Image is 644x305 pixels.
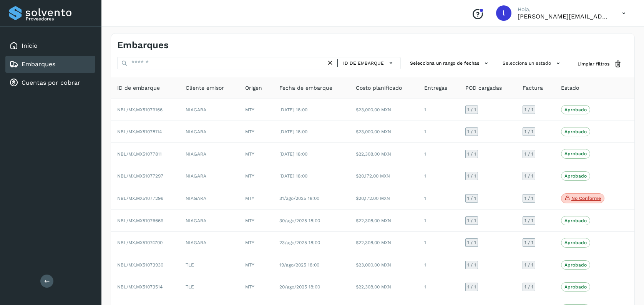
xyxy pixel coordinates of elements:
[179,187,239,210] td: NIAGARA
[26,16,92,22] p: Proveedores
[467,107,476,112] span: 1 / 1
[117,240,163,245] span: NBL/MX.MX51074700
[418,99,460,121] td: 1
[418,232,460,254] td: 1
[350,187,418,210] td: $20,172.00 MXN
[239,165,273,187] td: MTY
[350,276,418,298] td: $22,308.00 MXN
[350,232,418,254] td: $22,308.00 MXN
[179,276,239,298] td: TLE
[239,187,273,210] td: MTY
[518,13,610,20] p: lorena.rojo@serviciosatc.com.mx
[117,262,163,268] span: NBL/MX.MX51073930
[564,218,587,223] p: Aprobado
[524,285,533,289] span: 1 / 1
[350,121,418,143] td: $23,000.00 MXN
[239,210,273,232] td: MTY
[523,84,543,92] span: Factura
[467,263,476,267] span: 1 / 1
[350,99,418,121] td: $23,000.00 MXN
[117,151,162,157] span: NBL/MX.MX51077811
[117,173,163,179] span: NBL/MX.MX51077297
[418,143,460,165] td: 1
[518,6,610,13] p: Hola,
[22,79,80,86] a: Cuentas por cobrar
[5,56,95,73] div: Embarques
[179,143,239,165] td: NIAGARA
[179,254,239,276] td: TLE
[564,129,587,134] p: Aprobado
[467,174,476,178] span: 1 / 1
[239,232,273,254] td: MTY
[524,218,533,223] span: 1 / 1
[279,262,319,268] span: 19/ago/2025 18:00
[22,60,55,68] a: Embarques
[524,152,533,156] span: 1 / 1
[578,60,609,67] span: Limpiar filtros
[561,84,579,92] span: Estado
[467,218,476,223] span: 1 / 1
[239,121,273,143] td: MTY
[117,196,163,201] span: NBL/MX.MX51077296
[117,40,169,51] h4: Embarques
[467,152,476,156] span: 1 / 1
[279,240,320,245] span: 23/ago/2025 18:00
[279,129,307,134] span: [DATE] 18:00
[407,57,493,70] button: Selecciona un rango de fechas
[467,129,476,134] span: 1 / 1
[179,121,239,143] td: NIAGARA
[5,74,95,91] div: Cuentas por cobrar
[524,129,533,134] span: 1 / 1
[239,143,273,165] td: MTY
[117,107,163,112] span: NBL/MX.MX51079166
[117,218,163,223] span: NBL/MX.MX51076669
[418,165,460,187] td: 1
[418,210,460,232] td: 1
[564,262,587,268] p: Aprobado
[564,240,587,245] p: Aprobado
[564,173,587,179] p: Aprobado
[179,232,239,254] td: NIAGARA
[350,143,418,165] td: $22,308.00 MXN
[418,254,460,276] td: 1
[279,84,332,92] span: Fecha de embarque
[524,263,533,267] span: 1 / 1
[279,196,319,201] span: 31/ago/2025 18:00
[239,254,273,276] td: MTY
[524,196,533,201] span: 1 / 1
[571,57,628,71] button: Limpiar filtros
[524,240,533,245] span: 1 / 1
[418,187,460,210] td: 1
[467,196,476,201] span: 1 / 1
[467,285,476,289] span: 1 / 1
[564,151,587,156] p: Aprobado
[418,121,460,143] td: 1
[179,165,239,187] td: NIAGARA
[343,60,384,67] span: ID de embarque
[418,276,460,298] td: 1
[350,254,418,276] td: $23,000.00 MXN
[117,84,160,92] span: ID de embarque
[239,99,273,121] td: MTY
[186,84,224,92] span: Cliente emisor
[117,129,162,134] span: NBL/MX.MX51078114
[350,165,418,187] td: $20,172.00 MXN
[341,57,397,69] button: ID de embarque
[279,151,307,157] span: [DATE] 18:00
[571,196,601,201] p: No conforme
[465,84,502,92] span: POD cargadas
[564,107,587,112] p: Aprobado
[179,210,239,232] td: NIAGARA
[179,99,239,121] td: NIAGARA
[279,107,307,112] span: [DATE] 18:00
[524,174,533,178] span: 1 / 1
[500,57,565,70] button: Selecciona un estado
[5,37,95,54] div: Inicio
[117,284,163,290] span: NBL/MX.MX51073514
[279,284,320,290] span: 20/ago/2025 18:00
[424,84,447,92] span: Entregas
[356,84,402,92] span: Costo planificado
[245,84,262,92] span: Origen
[524,107,533,112] span: 1 / 1
[350,210,418,232] td: $22,308.00 MXN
